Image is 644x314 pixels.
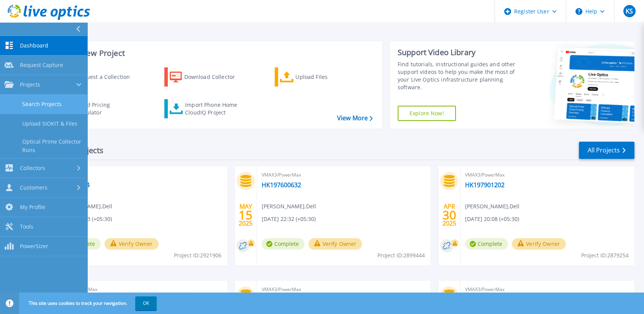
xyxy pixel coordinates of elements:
span: [DATE] 22:32 (+05:30) [262,215,316,223]
span: Request Capture [20,62,63,69]
button: Verify Owner [512,238,566,250]
span: VMAX3/PowerMax [262,285,426,294]
h3: Start a New Project [54,49,372,57]
span: Optical Prime [58,171,223,179]
span: VMAX3/PowerMax [465,171,630,179]
a: Request a Collection [54,67,140,87]
div: Import Phone Home CloudIQ Project [185,101,245,116]
span: Dashboard [20,42,48,49]
a: W-6XS0Z64 [58,181,90,189]
div: Find tutorials, instructional guides and other support videos to help you make the most of your L... [398,61,521,91]
a: Cloud Pricing Calculator [54,99,140,118]
span: Project ID: 2899444 [377,251,425,260]
a: Explore Now! [398,106,456,121]
span: 30 [442,212,456,218]
a: View More [337,114,373,122]
div: APR 2025 [442,201,457,229]
span: Project ID: 2879254 [581,251,629,260]
span: Project ID: 2921906 [174,251,221,260]
span: KS [626,8,633,14]
span: [PERSON_NAME] , Dell [465,202,519,211]
a: HK197600632 [262,181,301,189]
div: Download Collector [184,69,246,85]
span: [DATE] 20:08 (+05:30) [465,215,519,223]
span: Tools [20,223,33,230]
span: PowerSizer [20,243,48,250]
a: HK197901202 [465,181,505,189]
button: Verify Owner [105,238,159,250]
div: Support Video Library [398,47,521,57]
button: Verify Owner [308,238,362,250]
span: Complete [262,238,305,250]
div: Upload Files [295,69,357,85]
span: My Profile [20,204,45,211]
button: OK [135,296,157,310]
span: This site uses cookies to track your navigation. [21,296,157,310]
span: VMAX3/PowerMax [262,171,426,179]
span: Collectors [20,165,45,172]
div: MAY 2025 [238,201,253,229]
div: Request a Collection [76,69,138,85]
a: Upload Files [275,67,360,87]
span: Projects [20,81,40,88]
a: All Projects [579,142,634,159]
span: VMAX3/PowerMax [58,285,223,294]
span: Customers [20,184,48,191]
a: Download Collector [164,67,250,87]
span: Complete [465,238,508,250]
span: VMAX3/PowerMax [465,285,630,294]
span: 15 [239,212,252,218]
div: Cloud Pricing Calculator [75,101,136,116]
span: [PERSON_NAME] , Dell [262,202,316,211]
